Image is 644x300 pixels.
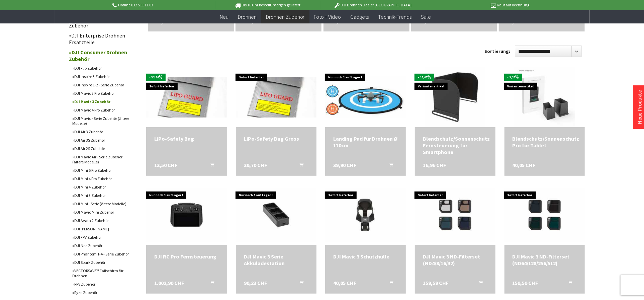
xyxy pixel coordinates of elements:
a: DJI Enterprise Drohnen Ersatzteile [66,30,133,47]
a: DJI RC Pro Fernsteuerung 1.002,90 CHF In den Warenkorb [154,253,219,260]
a: Technik-Trends [374,10,417,24]
div: DJI Mavic 3 ND-Filterset (ND4/8/16/32) [423,253,487,267]
a: DJI Mini 3 Zubehör [69,191,133,200]
button: In den Warenkorb [202,280,218,288]
div: LiPo-Safety Bag Gross [244,135,308,142]
span: 16,96 CHF [423,162,446,168]
a: DJI Air 2S Zubehör [69,144,133,153]
a: DJI Mini - Serie (ältere Modelle) [69,200,133,208]
a: Neu [215,10,233,24]
a: DJI FPV Zubehör [69,233,133,241]
a: FPV Zubehör [69,280,133,288]
span: 90,23 CHF [244,280,267,286]
img: LiPo-Safety Bag Gross [236,77,316,118]
span: 40,05 CHF [333,280,356,286]
a: VECTORSAVE™ Fallschirm für Drohnen [69,267,133,280]
p: Hotline 032 511 11 03 [111,1,216,9]
a: LiPo-Safety Bag Gross 39,70 CHF In den Warenkorb [244,135,308,142]
img: Landing Pad für Drohnen Ø 110cm [325,76,406,118]
button: In den Warenkorb [292,162,308,170]
a: DJI Flip Zubehör [69,64,133,72]
span: Technik-Trends [378,13,412,20]
a: DJI Consumer Drohnen Zubehör [66,47,133,64]
p: Kauf auf Rechnung [425,1,529,9]
label: Sortierung: [485,46,511,57]
span: Gadgets [351,13,369,20]
img: Blendschutz/Sonnenschutz Fernsteuerung für Smartphone [425,67,485,127]
a: Gadgets [346,10,374,24]
p: Bis 16 Uhr bestellt, morgen geliefert. [216,1,320,9]
span: 159,59 CHF [423,280,449,286]
a: DJI Mavic 3 Pro Zubehör [69,89,133,97]
a: Blendschutz/Sonnenschutz Pro für Tablet 40,05 CHF [513,135,577,149]
a: LiPo-Safety Bag 13,50 CHF In den Warenkorb [154,135,219,142]
a: DJI Mavic 3 Serie Akkuladestation 90,23 CHF In den Warenkorb [244,253,308,267]
img: LiPo-Safety Bag [146,77,227,118]
span: 1.002,90 CHF [154,280,184,286]
a: Drohnen Zubehör [261,10,309,24]
a: DJI Mini 4 Zubehör [69,183,133,191]
span: 13,50 CHF [154,162,177,168]
a: Sale [417,10,436,24]
span: 159,59 CHF [513,280,538,286]
a: DJI Air 3S Zubehör [69,136,133,144]
div: DJI Mavic 3 Schutzhülle [333,253,398,260]
div: DJI Mavic 3 Serie Akkuladestation [244,253,308,267]
a: DJI Mavic Air - Serie Zubehör (ältere Modelle) [69,153,133,166]
button: In den Warenkorb [381,162,397,170]
p: DJI Drohnen Dealer [GEOGRAPHIC_DATA] [320,1,425,9]
a: DJI Mavic Mini Zubehör [69,208,133,216]
span: Drohnen Zubehör [266,13,305,20]
a: DJI Mavic 3 Schutzhülle 40,05 CHF In den Warenkorb [333,253,398,260]
button: In den Warenkorb [381,280,397,288]
a: DJI Mavic 4 Pro Zubehör [69,106,133,114]
a: DJI [PERSON_NAME] [69,225,133,233]
span: 39,70 CHF [244,162,267,168]
div: Blendschutz/Sonnenschutz Fernsteuerung für Smartphone [423,135,487,155]
button: In den Warenkorb [471,280,487,288]
a: DJI Mini 4 Pro Zubehör [69,174,133,183]
a: DJI Mavic 3 ND-Filterset (ND4/8/16/32) 159,59 CHF In den Warenkorb [423,253,487,267]
a: DJI Avata 2 Zubehör [69,216,133,225]
a: Neue Produkte [636,90,643,124]
button: In den Warenkorb [202,162,218,170]
img: DJI Mavic 3 Schutzhülle [325,188,406,242]
span: Sale [421,13,431,20]
img: Blendschutz/Sonnenschutz Pro für Tablet [515,67,575,127]
a: Drohnen [233,10,261,24]
button: In den Warenkorb [292,280,308,288]
a: Ryze Zubehör [69,288,133,297]
a: Foto + Video [309,10,346,24]
span: Drohnen [238,13,257,20]
a: DJI Mavic 3 Zubehör [69,97,133,106]
div: DJI Mavic 3 ND-Filterset (ND64/128/256/512) [513,253,577,267]
div: Landing Pad für Drohnen Ø 110cm [333,135,398,149]
span: Neu [220,13,228,20]
a: Blendschutz/Sonnenschutz Fernsteuerung für Smartphone 16,96 CHF [423,135,487,155]
a: DJI Mini 5 Pro Zubehör [69,166,133,174]
button: In den Warenkorb [560,280,576,288]
a: DJI Inspire 1-2 - Serie Zubehör [69,81,133,89]
a: DJI Neo Zubehör [69,241,133,250]
div: Blendschutz/Sonnenschutz Pro für Tablet [513,135,577,149]
a: DJI Spark Zubehör [69,258,133,267]
span: 40,05 CHF [513,162,536,168]
div: DJI RC Pro Fernsteuerung [154,253,219,260]
img: DJI RC Pro Fernsteuerung [146,188,227,242]
span: Foto + Video [314,13,341,20]
div: LiPo-Safety Bag [154,135,219,142]
img: DJI Mavic 3 ND-Filterset (ND4/8/16/32) [415,188,495,242]
a: DJI Air 3 Zubehör [69,128,133,136]
a: DJI Mavic - Serie Zubehör (ältere Modelle) [69,114,133,128]
a: DJI Inspire 3 Zubehör [69,72,133,81]
a: DJI Mavic 3 ND-Filterset (ND64/128/256/512) 159,59 CHF In den Warenkorb [513,253,577,267]
a: DJI Phantom 1-4 - Serie Zubehör [69,250,133,258]
img: DJI Mavic 3 ND-Filterset (ND64/128/256/512) [504,188,585,242]
a: Landing Pad für Drohnen Ø 110cm 39,90 CHF In den Warenkorb [333,135,398,149]
img: DJI Mavic 3 Serie Akkuladestation [236,188,316,242]
span: 39,90 CHF [333,162,356,168]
